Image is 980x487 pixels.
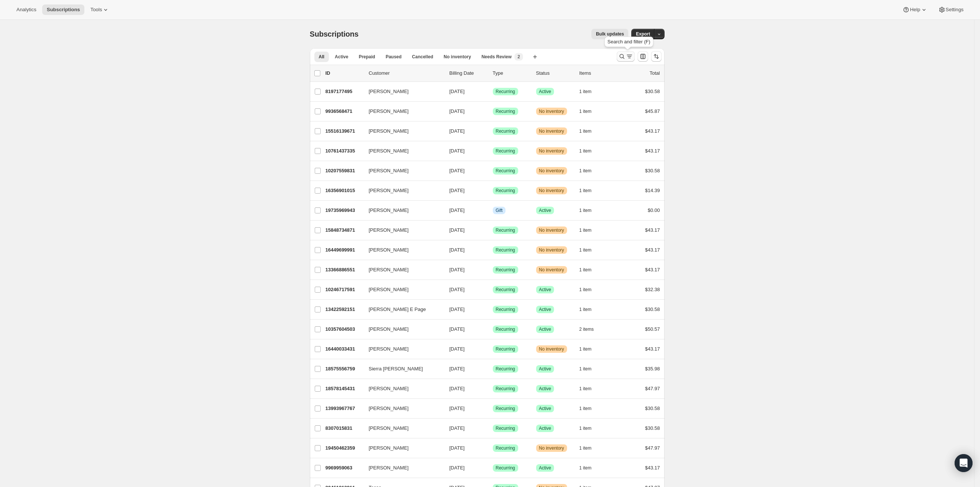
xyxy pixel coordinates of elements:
[539,128,564,134] span: No inventory
[449,148,465,154] span: [DATE]
[369,405,409,412] span: [PERSON_NAME]
[579,423,600,434] button: 1 item
[579,465,592,471] span: 1 item
[579,324,602,335] button: 2 items
[369,306,426,313] span: [PERSON_NAME] E Page
[369,207,409,214] span: [PERSON_NAME]
[645,366,660,372] span: $35.98
[645,287,660,292] span: $32.38
[579,207,592,213] span: 1 item
[326,185,660,196] div: 16356901015[PERSON_NAME][DATE]SuccessRecurringWarningNo inventory1 item$14.39
[364,323,439,335] button: [PERSON_NAME]
[517,54,520,60] span: 2
[364,86,439,98] button: [PERSON_NAME]
[326,284,660,295] div: 10246717591[PERSON_NAME][DATE]SuccessRecurringSuccessActive1 item$32.38
[449,326,465,332] span: [DATE]
[645,168,660,173] span: $30.58
[369,266,409,274] span: [PERSON_NAME]
[326,166,660,176] div: 10207559831[PERSON_NAME][DATE]SuccessRecurringWarningNo inventory1 item$30.58
[326,146,660,156] div: 10761437335[PERSON_NAME][DATE]SuccessRecurringWarningNo inventory1 item$43.17
[579,287,592,293] span: 1 item
[651,51,662,62] button: Sort the results
[86,4,114,15] button: Tools
[364,264,439,276] button: [PERSON_NAME]
[579,406,592,412] span: 1 item
[496,128,515,134] span: Recurring
[364,145,439,157] button: [PERSON_NAME]
[449,445,465,451] span: [DATE]
[539,386,551,392] span: Active
[645,188,660,193] span: $14.39
[449,128,465,134] span: [DATE]
[539,108,564,114] span: No inventory
[326,187,363,194] p: 16356901015
[310,30,359,38] span: Subscriptions
[496,188,515,194] span: Recurring
[496,168,515,174] span: Recurring
[326,207,363,214] p: 19735969943
[645,247,660,253] span: $43.17
[326,126,660,136] div: 15516139671[PERSON_NAME][DATE]SuccessRecurringWarningNo inventory1 item$43.17
[449,168,465,173] span: [DATE]
[496,287,515,293] span: Recurring
[579,86,600,97] button: 1 item
[493,70,530,77] div: Type
[496,267,515,273] span: Recurring
[364,105,439,117] button: [PERSON_NAME]
[449,227,465,233] span: [DATE]
[364,303,439,315] button: [PERSON_NAME] E Page
[364,363,439,375] button: Sierra [PERSON_NAME]
[496,227,515,233] span: Recurring
[326,425,363,432] p: 8307015831
[496,445,515,451] span: Recurring
[326,70,363,77] p: ID
[496,306,515,312] span: Recurring
[364,204,439,216] button: [PERSON_NAME]
[364,343,439,355] button: [PERSON_NAME]
[539,346,564,352] span: No inventory
[496,148,515,154] span: Recurring
[364,284,439,296] button: [PERSON_NAME]
[449,386,465,391] span: [DATE]
[326,344,660,354] div: 16440033431[PERSON_NAME][DATE]SuccessRecurringWarningNo inventory1 item$43.17
[539,287,551,293] span: Active
[579,106,600,117] button: 1 item
[579,227,592,233] span: 1 item
[47,7,80,13] span: Subscriptions
[496,465,515,471] span: Recurring
[326,245,660,255] div: 16449699991[PERSON_NAME][DATE]SuccessRecurringWarningNo inventory1 item$43.17
[364,125,439,137] button: [PERSON_NAME]
[369,226,409,234] span: [PERSON_NAME]
[326,226,363,234] p: 15848734871
[326,167,363,175] p: 10207559831
[645,386,660,391] span: $47.97
[326,225,660,235] div: 15848734871[PERSON_NAME][DATE]SuccessRecurringWarningNo inventory1 item$43.17
[364,462,439,474] button: [PERSON_NAME]
[369,365,423,373] span: Sierra [PERSON_NAME]
[449,207,465,213] span: [DATE]
[539,306,551,312] span: Active
[539,425,551,431] span: Active
[645,445,660,451] span: $47.97
[645,406,660,411] span: $30.58
[539,89,551,95] span: Active
[579,168,592,174] span: 1 item
[369,246,409,254] span: [PERSON_NAME]
[645,227,660,233] span: $43.17
[645,89,660,94] span: $30.58
[369,345,409,353] span: [PERSON_NAME]
[539,445,564,451] span: No inventory
[359,54,375,60] span: Prepaid
[364,224,439,236] button: [PERSON_NAME]
[326,364,660,374] div: 18575556759Sierra [PERSON_NAME][DATE]SuccessRecurringSuccessActive1 item$35.98
[326,423,660,434] div: 8307015831[PERSON_NAME][DATE]SuccessRecurringSuccessActive1 item$30.58
[449,247,465,253] span: [DATE]
[369,425,409,432] span: [PERSON_NAME]
[579,463,600,473] button: 1 item
[449,188,465,193] span: [DATE]
[539,465,551,471] span: Active
[579,128,592,134] span: 1 item
[326,106,660,117] div: 9936568471[PERSON_NAME][DATE]SuccessRecurringWarningNo inventory1 item$45.87
[42,4,84,15] button: Subscriptions
[645,148,660,154] span: $43.17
